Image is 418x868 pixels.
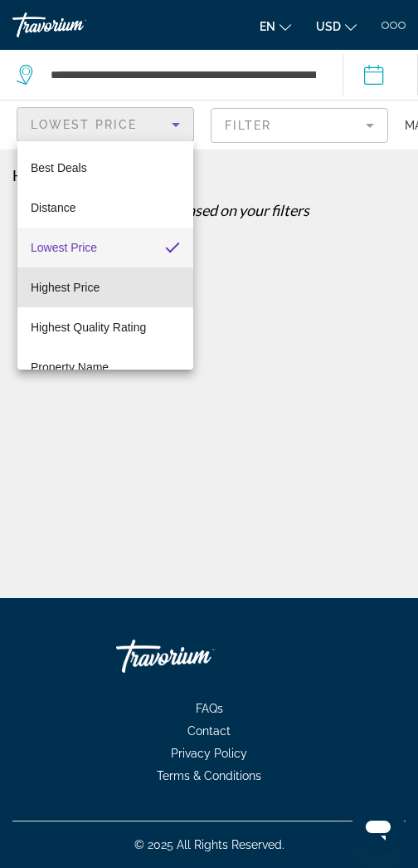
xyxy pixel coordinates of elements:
span: Highest Quality Rating [31,321,146,334]
span: Lowest Price [31,241,97,254]
span: Property Name [31,360,109,374]
span: Distance [31,201,75,214]
iframe: Button to launch messaging window [352,802,405,855]
span: Highest Price [31,281,100,294]
div: Sort by [17,141,193,370]
span: Best Deals [31,161,87,174]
